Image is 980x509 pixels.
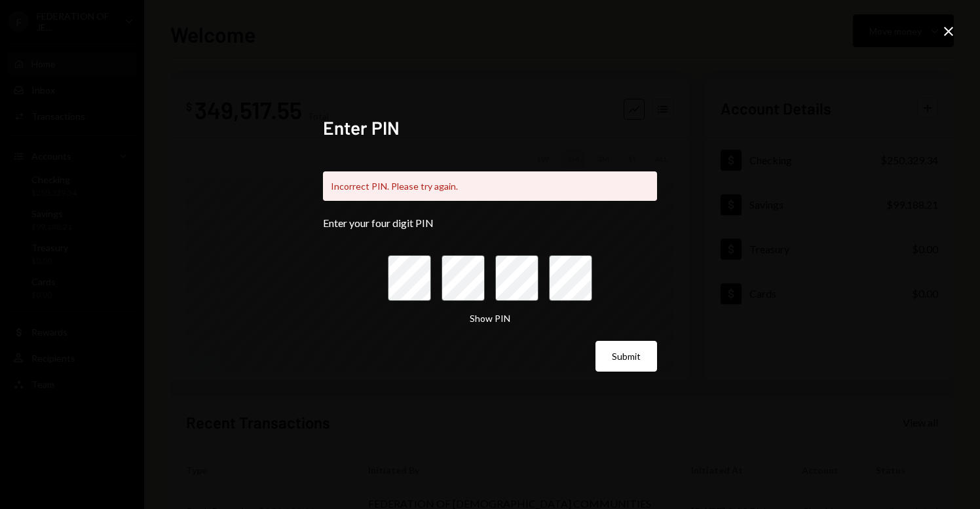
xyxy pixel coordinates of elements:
div: Enter your four digit PIN [323,217,657,229]
button: Show PIN [470,313,510,325]
input: pin code 2 of 4 [442,255,485,301]
h2: Enter PIN [323,115,657,141]
input: pin code 3 of 4 [495,255,538,301]
div: Incorrect PIN. Please try again. [323,171,657,201]
button: Submit [595,341,657,372]
input: pin code 4 of 4 [549,255,592,301]
input: pin code 1 of 4 [388,255,431,301]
